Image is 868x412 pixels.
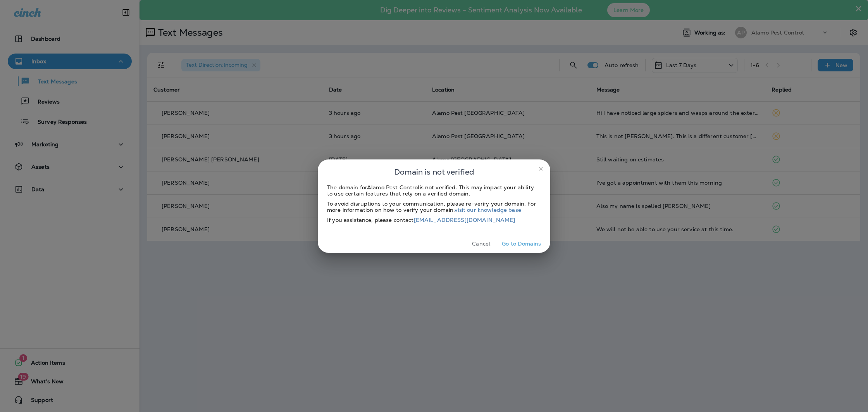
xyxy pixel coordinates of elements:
[535,163,547,175] button: close
[327,201,541,213] div: To avoid disruptions to your communication, please re-verify your domain. For more information on...
[394,166,474,178] span: Domain is not verified
[499,238,544,250] button: Go to Domains
[327,184,541,197] div: The domain for Alamo Pest Control is not verified. This may impact your ability to use certain fe...
[467,238,496,250] button: Cancel
[414,216,515,223] a: [EMAIL_ADDRESS][DOMAIN_NAME]
[327,217,541,223] div: If you assistance, please contact
[455,206,521,213] a: visit our knowledge base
